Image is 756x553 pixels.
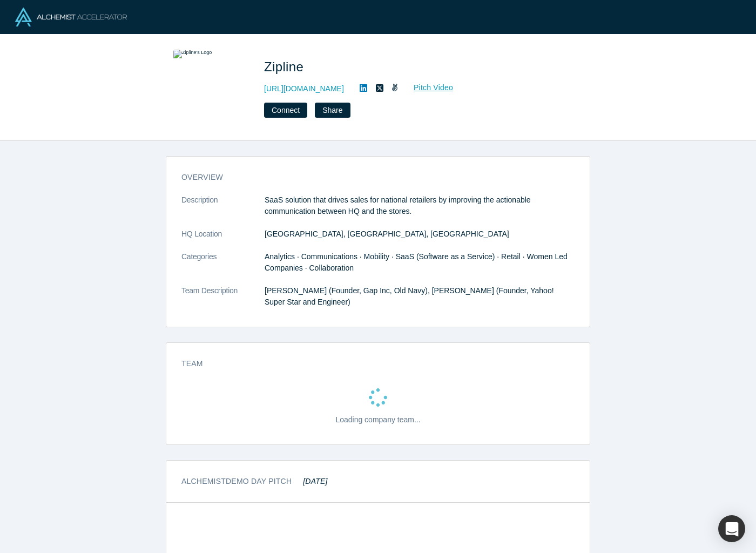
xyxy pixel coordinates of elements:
[265,194,575,217] p: SaaS solution that drives sales for national retailers by improving the actionable communication ...
[264,59,307,74] span: Zipline
[303,477,327,485] em: [DATE]
[15,8,127,26] img: Alchemist Logo
[265,228,575,240] dd: [GEOGRAPHIC_DATA], [GEOGRAPHIC_DATA], [GEOGRAPHIC_DATA]
[181,251,265,285] dt: Categories
[264,103,307,118] button: Connect
[181,228,265,251] dt: HQ Location
[173,50,249,125] img: Zipline's Logo
[265,285,575,308] p: [PERSON_NAME] (Founder, Gap Inc, Old Navy), [PERSON_NAME] (Founder, Yahoo! Super Star and Engineer)
[181,358,559,369] h3: Team
[181,194,265,228] dt: Description
[265,252,568,272] span: Analytics · Communications · Mobility · SaaS (Software as a Service) · Retail · Women Led Compani...
[264,83,344,95] a: [URL][DOMAIN_NAME]
[335,414,420,426] p: Loading company team...
[315,103,350,118] button: Share
[402,82,454,94] a: Pitch Video
[181,285,265,319] dt: Team Description
[181,476,328,487] h3: Alchemist Demo Day Pitch
[181,172,559,183] h3: overview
